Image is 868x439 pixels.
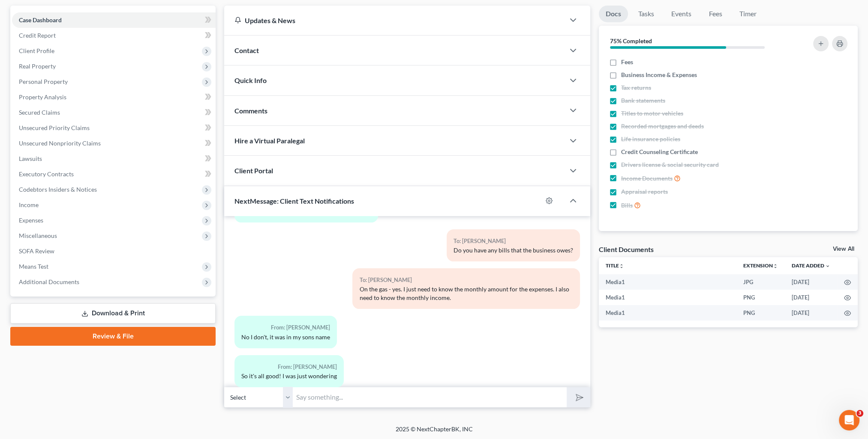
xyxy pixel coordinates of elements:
span: Hire a Virtual Paralegal [234,136,305,145]
td: Media1 [599,290,736,305]
span: 3 [856,410,863,417]
i: unfold_more [619,264,624,269]
span: Life insurance policies [621,135,680,143]
td: PNG [736,305,785,320]
div: Updates & News [234,16,554,25]
span: Titles to motor vehicles [621,109,683,118]
span: Income [19,201,39,208]
a: Review & File [10,327,216,346]
td: [DATE] [785,305,837,320]
span: Appraisal reports [621,187,668,196]
div: So it's all good! I was just wondering [241,372,337,380]
a: Unsecured Priority Claims [12,120,216,136]
span: Expenses [19,217,43,224]
i: unfold_more [773,264,778,269]
span: Quick Info [234,76,267,84]
span: Income Documents [621,174,673,183]
a: Titleunfold_more [606,262,624,269]
a: Fees [702,6,729,22]
a: Timer [733,6,763,22]
span: Contact [234,46,259,54]
span: Secured Claims [19,109,60,116]
a: Events [664,6,698,22]
a: Docs [599,6,628,22]
span: SOFA Review [19,247,54,255]
td: PNG [736,290,785,305]
strong: 75% Completed [610,37,652,44]
span: Lawsuits [19,155,42,162]
span: Drivers license & social security card [621,160,719,169]
a: Lawsuits [12,151,216,166]
div: From: [PERSON_NAME] [241,323,330,332]
span: Case Dashboard [19,16,62,24]
span: Codebtors Insiders & Notices [19,186,97,193]
a: Unsecured Nonpriority Claims [12,136,216,151]
a: Download & Print [10,303,216,323]
a: Credit Report [12,28,216,43]
span: Client Profile [19,47,54,54]
span: Credit Report [19,32,56,39]
span: Fees [621,58,633,66]
input: Say something... [293,387,567,408]
div: To: [PERSON_NAME] [454,236,573,246]
td: JPG [736,274,785,290]
div: To: [PERSON_NAME] [359,275,573,285]
a: View All [833,246,854,252]
iframe: Intercom live chat [839,410,859,430]
td: [DATE] [785,290,837,305]
a: Extensionunfold_more [743,262,778,269]
span: Unsecured Nonpriority Claims [19,139,101,147]
span: Client Portal [234,166,273,175]
a: Date Added expand_more [792,262,830,269]
div: From: [PERSON_NAME] [241,362,337,372]
span: Real Property [19,62,56,70]
span: Bank statements [621,96,665,105]
div: No I don't, it was in my sons name [241,333,330,341]
div: Client Documents [599,245,654,254]
span: Property Analysis [19,93,66,101]
div: On the gas - yes. I just need to know the monthly amount for the expenses. I also need to know th... [359,285,573,302]
span: Business Income & Expenses [621,71,697,79]
span: Personal Property [19,78,68,85]
span: Recorded mortgages and deeds [621,122,704,131]
a: Case Dashboard [12,12,216,28]
a: Property Analysis [12,89,216,105]
span: Credit Counseling Certificate [621,148,698,156]
td: [DATE] [785,274,837,290]
td: Media1 [599,274,736,290]
span: Unsecured Priority Claims [19,124,90,131]
td: Media1 [599,305,736,320]
span: NextMessage: Client Text Notifications [234,197,354,205]
a: Secured Claims [12,105,216,120]
a: Executory Contracts [12,166,216,182]
span: Comments [234,107,267,115]
span: Executory Contracts [19,170,74,178]
span: Additional Documents [19,278,79,285]
a: SOFA Review [12,243,216,259]
i: expand_more [825,264,830,269]
div: Do you have any bills that the business owes? [454,246,573,255]
span: Bills [621,201,633,210]
a: Tasks [631,6,661,22]
span: Means Test [19,263,48,270]
span: Miscellaneous [19,232,57,239]
span: Tax returns [621,83,651,92]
